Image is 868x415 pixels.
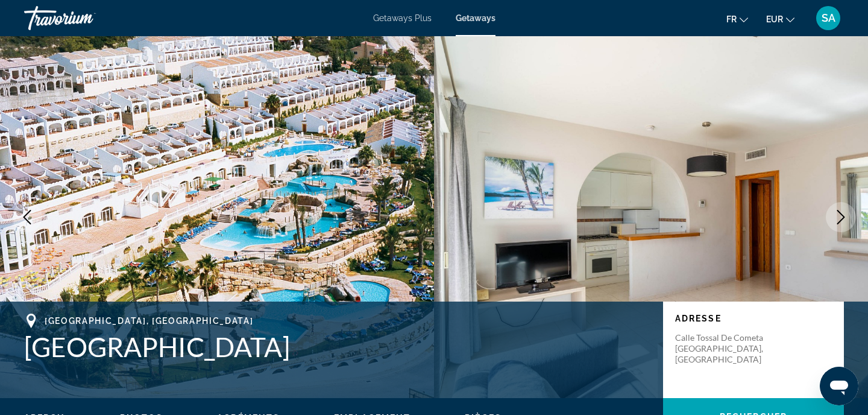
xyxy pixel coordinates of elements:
p: Calle Tossal de Cometa [GEOGRAPHIC_DATA], [GEOGRAPHIC_DATA] [675,332,772,365]
span: SA [822,12,835,24]
a: Getaways [456,13,495,23]
p: Adresse [675,314,832,323]
a: Getaways Plus [373,13,432,23]
button: Next image [826,202,856,232]
button: Previous image [12,202,42,232]
button: Change language [726,10,748,28]
button: Change currency [766,10,794,28]
h1: [GEOGRAPHIC_DATA] [24,331,651,363]
span: EUR [766,14,783,24]
a: Travorium [24,2,145,34]
span: [GEOGRAPHIC_DATA], [GEOGRAPHIC_DATA] [45,316,253,326]
button: User Menu [813,5,844,31]
span: fr [726,14,737,24]
iframe: Bouton de lancement de la fenêtre de messagerie [820,367,858,405]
